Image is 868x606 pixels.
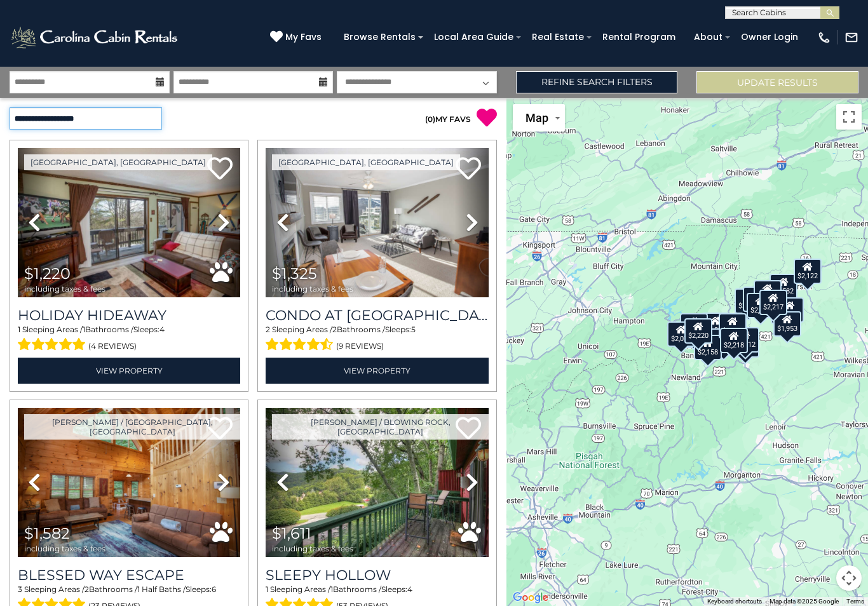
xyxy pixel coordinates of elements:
[266,358,488,384] a: View Property
[794,259,822,284] div: $2,122
[272,154,460,170] a: [GEOGRAPHIC_DATA], [GEOGRAPHIC_DATA]
[18,307,240,324] a: Holiday Hideaway
[510,589,552,606] a: Open this area in Google Maps (opens a new window)
[18,567,240,584] a: Blessed Way Escape
[85,584,89,594] span: 2
[18,358,240,384] a: View Property
[407,584,412,594] span: 4
[18,324,240,354] div: Sleeping Areas / Bathrooms / Sleeps:
[337,27,422,47] a: Browse Rentals
[266,324,488,354] div: Sleeping Areas / Bathrooms / Sleeps:
[24,264,71,283] span: $1,220
[285,30,322,44] span: My Favs
[707,597,762,606] button: Keyboard shortcuts
[332,325,337,334] span: 2
[743,286,771,312] div: $2,107
[836,104,862,130] button: Toggle fullscreen view
[526,111,548,125] span: Map
[735,27,804,47] a: Owner Login
[526,27,590,47] a: Real Estate
[272,264,317,283] span: $1,325
[272,544,353,553] span: including taxes & fees
[685,318,713,344] div: $2,220
[137,584,186,594] span: 1 Half Baths /
[425,114,435,124] span: ( )
[510,589,552,606] img: Google
[846,598,864,605] a: Terms (opens in new tab)
[266,584,268,594] span: 1
[844,30,858,44] img: mail-regular-white.png
[702,313,730,338] div: $1,832
[18,325,20,334] span: 1
[836,565,862,591] button: Map camera controls
[24,285,105,293] span: including taxes & fees
[773,311,801,337] div: $1,953
[88,338,137,354] span: (4 reviews)
[266,408,488,557] img: thumbnail_163260932.jpeg
[83,325,85,334] span: 1
[270,30,325,44] a: My Favs
[770,598,839,605] span: Map data ©2025 Google
[266,567,488,584] a: Sleepy Hollow
[516,71,678,93] a: Refine Search Filters
[266,148,488,297] img: thumbnail_163280808.jpeg
[411,325,416,334] span: 5
[428,27,520,47] a: Local Area Guide
[513,104,565,131] button: Change map style
[696,71,858,93] button: Update Results
[747,293,775,318] div: $2,205
[817,30,831,44] img: phone-regular-white.png
[336,338,384,354] span: (9 reviews)
[266,325,270,334] span: 2
[754,280,782,306] div: $2,113
[207,156,233,183] a: Add to favorites
[10,25,181,50] img: White-1-2.png
[18,408,240,557] img: thumbnail_163271008.jpeg
[330,584,333,594] span: 1
[776,297,804,323] div: $1,889
[719,313,747,339] div: $2,214
[24,544,105,553] span: including taxes & fees
[456,156,481,183] a: Add to favorites
[721,328,749,353] div: $2,218
[688,27,729,47] a: About
[694,335,722,360] div: $2,158
[272,414,488,440] a: [PERSON_NAME] / Blowing Rock, [GEOGRAPHIC_DATA]
[272,285,353,293] span: including taxes & fees
[667,321,695,347] div: $2,075
[425,114,471,124] a: (0)MY FAVS
[272,524,311,542] span: $1,611
[680,313,708,339] div: $1,875
[159,325,165,334] span: 4
[18,584,22,594] span: 3
[770,274,797,299] div: $1,582
[735,288,763,314] div: $2,099
[24,414,240,440] a: [PERSON_NAME] / [GEOGRAPHIC_DATA], [GEOGRAPHIC_DATA]
[596,27,682,47] a: Rental Program
[428,114,433,124] span: 0
[24,524,70,542] span: $1,582
[18,148,240,297] img: thumbnail_163267576.jpeg
[266,307,488,324] h3: Condo at Pinnacle Inn Resort
[212,584,216,594] span: 6
[759,290,787,315] div: $2,217
[266,307,488,324] a: Condo at [GEOGRAPHIC_DATA]
[24,154,212,170] a: [GEOGRAPHIC_DATA], [GEOGRAPHIC_DATA]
